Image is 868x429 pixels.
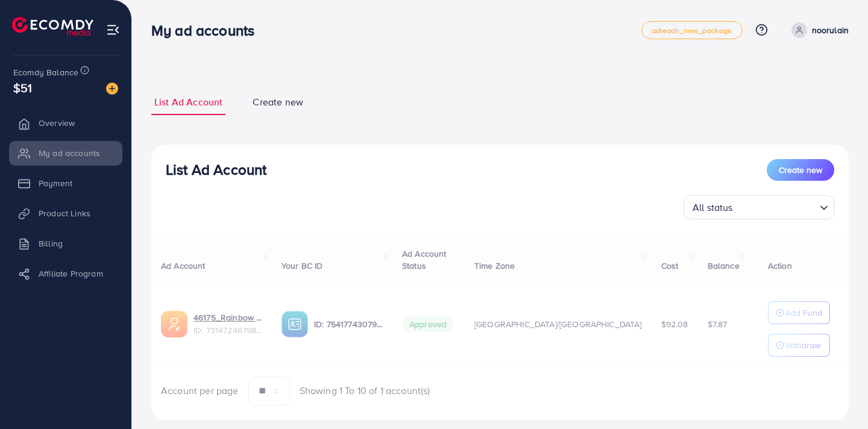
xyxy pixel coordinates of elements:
img: menu [106,23,120,37]
p: noorulain [812,23,849,37]
span: All status [690,199,735,216]
span: $51 [13,79,32,96]
span: Create new [253,95,303,109]
img: logo [12,17,93,36]
a: adreach_new_package [641,21,743,39]
input: Search for option [737,196,815,216]
h3: List Ad Account [166,161,266,178]
a: noorulain [787,22,849,38]
img: image [106,83,118,95]
span: Create new [779,164,822,176]
h3: My ad accounts [151,22,264,39]
span: List Ad Account [154,95,222,109]
span: Ecomdy Balance [13,66,78,78]
button: Create new [767,159,834,181]
span: adreach_new_package [652,27,732,34]
div: Search for option [684,195,834,219]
